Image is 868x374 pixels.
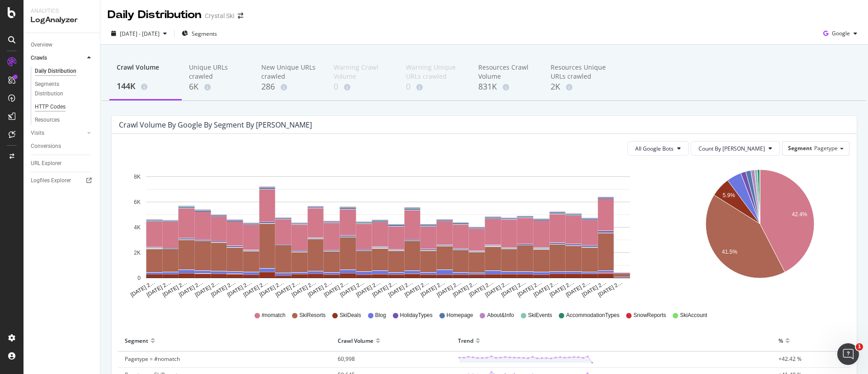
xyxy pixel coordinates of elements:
[722,192,735,199] text: 5.9%
[635,145,674,152] span: All Google Bots
[338,355,355,363] span: 60,998
[262,312,286,319] span: #nomatch
[205,11,234,20] div: Crystal Ski
[238,13,243,19] div: arrow-right-arrow-left
[31,176,94,185] a: Logfiles Explorer
[722,249,737,255] text: 41.5%
[400,312,433,319] span: HolidayTypes
[478,81,536,93] div: 831K
[117,63,175,80] div: Crawl Volume
[338,333,373,348] div: Crawl Volume
[261,63,319,81] div: New Unique URLs crawled
[120,30,160,38] span: [DATE] - [DATE]
[778,333,783,348] div: %
[31,142,94,151] a: Conversions
[447,312,473,319] span: Homepage
[814,144,838,152] span: Pagetype
[117,80,175,92] div: 144K
[566,312,619,319] span: AccommodationTypes
[192,30,217,38] span: Segments
[31,15,93,25] div: LogAnalyzer
[788,144,812,152] span: Segment
[837,343,859,365] iframe: Intercom live chat
[31,7,93,15] div: Analytics
[134,174,141,180] text: 8K
[856,343,863,350] span: 1
[31,40,52,50] div: Overview
[633,312,666,319] span: SnowReports
[119,163,657,298] svg: A chart.
[406,63,464,81] div: Warning Unique URLs crawled
[35,115,60,125] div: Resources
[108,7,201,23] div: Daily Distribution
[458,333,473,348] div: Trend
[551,63,609,81] div: Resources Unique URLs crawled
[35,66,76,76] div: Daily Distribution
[698,145,765,152] span: Count By Day
[31,128,44,138] div: Visits
[478,63,536,81] div: Resources Crawl Volume
[178,26,221,41] button: Segments
[551,81,609,93] div: 2K
[299,312,325,319] span: SkiResorts
[35,115,94,125] a: Resources
[691,141,780,156] button: Count By [PERSON_NAME]
[31,142,61,151] div: Conversions
[334,63,392,81] div: Warning Crawl Volume
[31,53,47,63] div: Crawls
[31,159,94,168] a: URL Explorer
[31,40,94,50] a: Overview
[406,81,464,93] div: 0
[627,141,689,156] button: All Google Bots
[35,80,85,99] div: Segments Distribution
[820,26,861,41] button: Google
[778,355,802,363] span: +42.42 %
[134,199,141,205] text: 6K
[674,163,847,298] svg: A chart.
[35,102,94,112] a: HTTP Codes
[31,128,85,138] a: Visits
[261,81,319,93] div: 286
[134,224,141,231] text: 4K
[134,250,141,256] text: 2K
[832,29,850,37] span: Google
[189,81,247,93] div: 6K
[125,333,148,348] div: Segment
[35,102,66,112] div: HTTP Codes
[680,312,707,319] span: SkiAccount
[375,312,386,319] span: Blog
[31,176,71,185] div: Logfiles Explorer
[340,312,361,319] span: SkiDeals
[31,159,61,168] div: URL Explorer
[487,312,514,319] span: About&Info
[528,312,552,319] span: SkiEvents
[35,66,94,76] a: Daily Distribution
[792,211,807,218] text: 42.4%
[125,355,180,363] span: Pagetype = #nomatch
[35,80,94,99] a: Segments Distribution
[137,275,141,281] text: 0
[334,81,392,93] div: 0
[119,120,312,129] div: Crawl Volume by google by Segment by [PERSON_NAME]
[108,26,170,41] button: [DATE] - [DATE]
[189,63,247,81] div: Unique URLs crawled
[31,53,85,63] a: Crawls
